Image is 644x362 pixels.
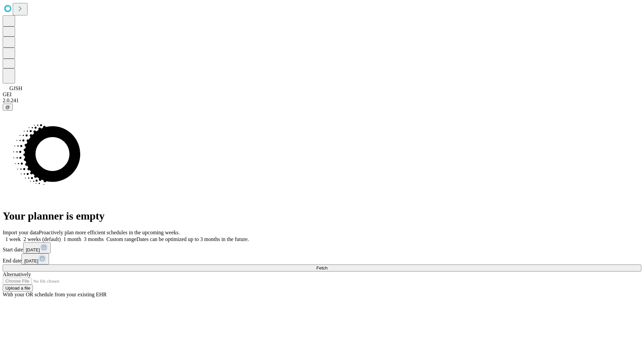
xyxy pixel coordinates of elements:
span: [DATE] [26,247,40,252]
div: 2.0.241 [3,98,641,104]
div: End date [3,253,641,264]
span: 1 week [5,236,21,242]
span: Alternatively [3,271,31,277]
div: Start date [3,242,641,253]
span: Proactively plan more efficient schedules in the upcoming weeks. [39,230,180,235]
span: Custom range [106,236,136,242]
h1: Your planner is empty [3,210,641,222]
button: @ [3,104,13,111]
span: 1 month [63,236,81,242]
div: GEI [3,92,641,98]
span: @ [5,105,10,110]
button: [DATE] [21,253,49,264]
span: [DATE] [24,258,38,263]
span: Fetch [316,265,327,270]
button: Upload a file [3,285,33,292]
span: With your OR schedule from your existing EHR [3,292,107,297]
span: GJSH [9,85,22,91]
span: Import your data [3,230,39,235]
span: 3 months [84,236,104,242]
button: [DATE] [23,242,51,253]
button: Fetch [3,264,641,271]
span: Dates can be optimized up to 3 months in the future. [137,236,249,242]
span: 2 weeks (default) [23,236,61,242]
